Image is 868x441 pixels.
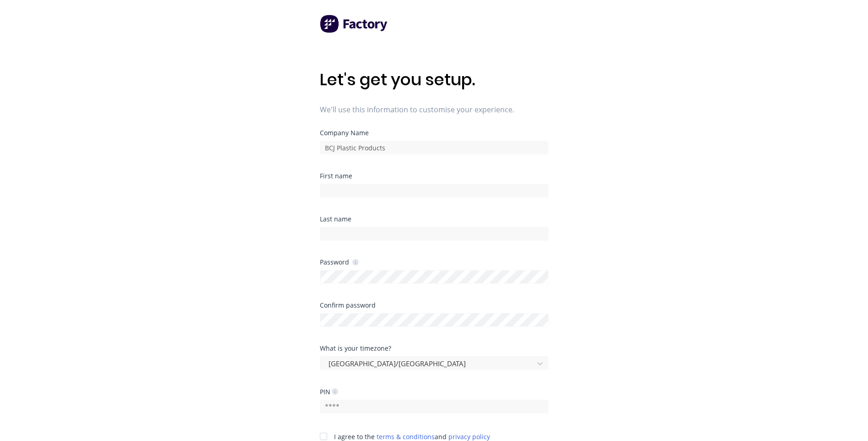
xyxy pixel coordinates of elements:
[320,216,549,222] div: Last name
[334,432,490,441] span: I agree to the and
[320,345,549,352] div: What is your timezone?
[320,104,549,115] span: We'll use this information to customise your experience.
[448,432,490,441] a: privacy policy
[320,302,549,309] div: Confirm password
[320,387,338,396] div: PIN
[320,15,388,33] img: Factory
[320,70,549,89] h1: Let's get you setup.
[320,130,549,136] div: Company Name
[320,258,359,266] div: Password
[320,173,549,179] div: First name
[377,432,435,441] a: terms & conditions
